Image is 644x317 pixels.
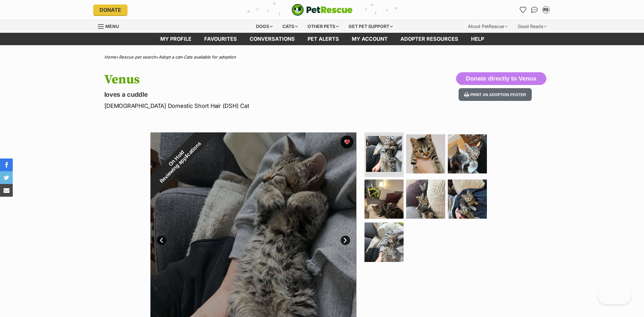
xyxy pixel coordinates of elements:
[541,5,551,15] button: My account
[93,4,128,15] a: Donate
[303,20,343,33] div: Other pets
[394,33,465,45] a: Adopter resources
[157,236,166,245] a: Prev
[88,55,556,60] div: > > >
[154,33,198,45] a: My profile
[198,33,243,45] a: Favourites
[513,20,551,33] div: Good Reads
[406,180,445,219] img: Photo of Venus
[341,136,353,148] button: favourite
[465,33,490,45] a: Help
[530,5,540,15] a: Conversations
[292,4,353,16] a: PetRescue
[366,136,402,172] img: Photo of Venus
[364,180,404,219] img: Photo of Venus
[104,102,373,110] p: [DEMOGRAPHIC_DATA] Domestic Short Hair (DSH) Cat
[459,88,532,101] button: Print an adoption poster
[104,72,373,87] h1: Venus
[531,7,538,13] img: chat-41dd97257d64d25036548639549fe6c8038ab92f7586957e7f3b1b290dea8141.svg
[98,20,123,32] a: Menu
[448,134,487,173] img: Photo of Venus
[243,33,301,45] a: conversations
[278,20,302,33] div: Cats
[105,24,119,29] span: Menu
[184,54,236,60] a: Cats available for adoption
[463,20,512,33] div: About PetRescue
[301,33,345,45] a: Pet alerts
[133,115,224,206] div: On Hold
[456,72,546,85] button: Donate directly to Venus
[158,141,202,184] span: Reviewing applications
[119,54,156,60] a: Rescue pet search
[518,5,528,15] a: Favourites
[344,20,397,33] div: Get pet support
[518,5,551,15] ul: Account quick links
[598,285,631,304] iframe: Help Scout Beacon - Open
[543,7,549,13] div: PS
[252,20,277,33] div: Dogs
[104,54,116,60] a: Home
[159,54,181,60] a: Adopt a cat
[341,236,350,245] a: Next
[406,134,445,173] img: Photo of Venus
[364,222,404,262] img: Photo of Venus
[345,33,394,45] a: My account
[104,90,373,99] p: loves a cuddle
[448,180,487,219] img: Photo of Venus
[292,4,353,16] img: logo-cat-932fe2b9b8326f06289b0f2fb663e598f794de774fb13d1741a6617ecf9a85b4.svg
